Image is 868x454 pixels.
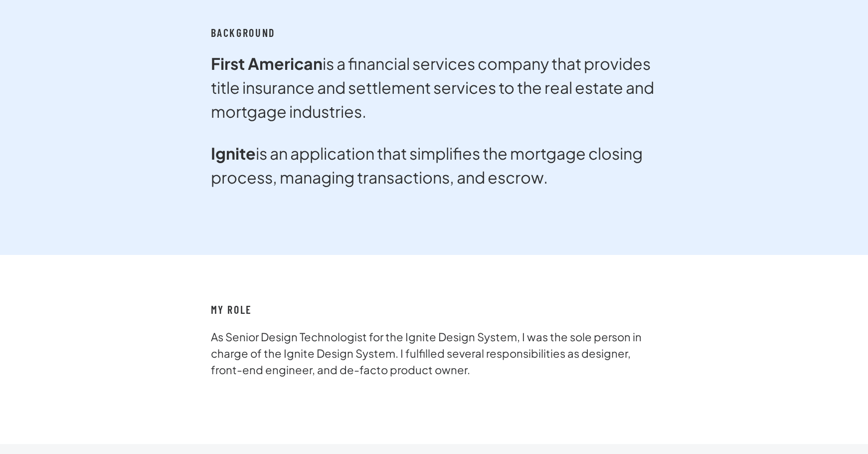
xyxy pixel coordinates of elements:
[211,141,658,189] p: is an application that simplifies the mortgage closing process, managing transactions, and escrow.
[211,143,256,163] strong: Ignite
[211,51,658,123] p: is a financial services company that provides title insurance and settlement services to the real...
[211,303,658,317] h2: My Role
[211,26,658,40] h2: Background
[211,53,323,73] strong: First American
[211,329,658,378] p: As Senior Design Technologist for the Ignite Design System, I was the sole person in charge of th...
